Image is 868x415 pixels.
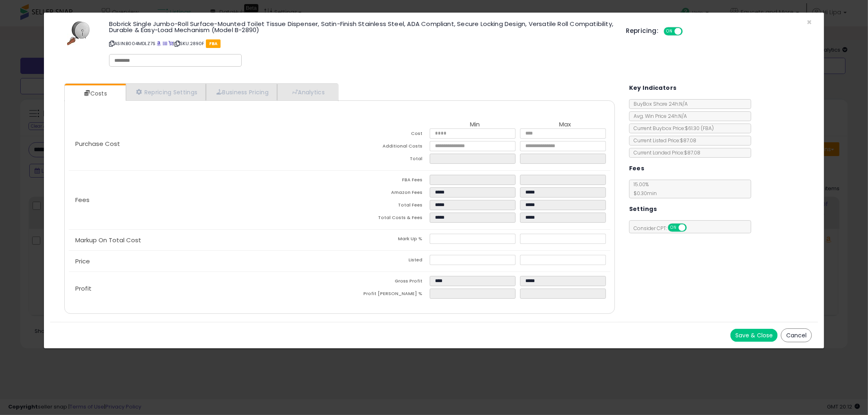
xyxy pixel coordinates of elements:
span: ON [665,28,675,35]
h5: Repricing: [626,28,658,34]
span: Current Listed Price: $87.08 [630,137,696,144]
p: Markup On Total Cost [69,237,340,243]
th: Min [430,121,520,128]
td: Total [339,154,430,166]
span: Current Landed Price: $87.08 [630,149,700,156]
a: Business Pricing [206,84,277,100]
span: FBA [206,39,221,48]
h5: Settings [629,204,657,214]
a: Repricing Settings [126,84,206,100]
span: $61.30 [685,125,714,132]
td: Listed [339,255,430,267]
td: Cost [339,128,430,141]
a: Analytics [277,84,337,100]
a: Your listing only [168,40,173,47]
td: Gross Profit [339,276,430,289]
h5: Key Indicators [629,83,677,93]
p: Profit [69,285,340,292]
p: Price [69,258,340,265]
td: FBA Fees [339,175,430,187]
a: All offer listings [163,40,167,47]
td: Total Costs & Fees [339,213,430,225]
button: Cancel [781,328,812,342]
td: Mark Up % [339,234,430,246]
span: ( FBA ) [701,125,714,132]
a: Costs [65,85,125,102]
span: Avg. Win Price 24h: N/A [630,113,687,120]
span: ON [669,224,679,231]
h5: Fees [629,163,645,174]
td: Amazon Fees [339,187,430,200]
td: Additional Costs [339,141,430,154]
img: 31CYyAN4f1L._SL60_.jpg [67,21,92,45]
span: 15.00 % [630,181,657,197]
span: BuyBox Share 24h: N/A [630,100,688,107]
td: Profit [PERSON_NAME] % [339,289,430,301]
span: Current Buybox Price: [630,125,714,132]
th: Max [520,121,610,128]
a: BuyBox page [157,40,161,47]
p: ASIN: B004MDLZ7S | SKU: 2890F [109,37,614,50]
td: Total Fees [339,200,430,213]
span: × [807,16,812,28]
span: Consider CPT: [630,225,697,232]
h3: Bobrick Single Jumbo-Roll Surface-Mounted Toilet Tissue Dispenser, Satin-Finish Stainless Steel, ... [109,21,614,33]
span: OFF [685,224,698,231]
button: Save & Close [730,329,778,342]
p: Purchase Cost [69,141,340,147]
span: $0.30 min [630,190,657,197]
p: Fees [69,197,340,203]
span: OFF [681,28,694,35]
